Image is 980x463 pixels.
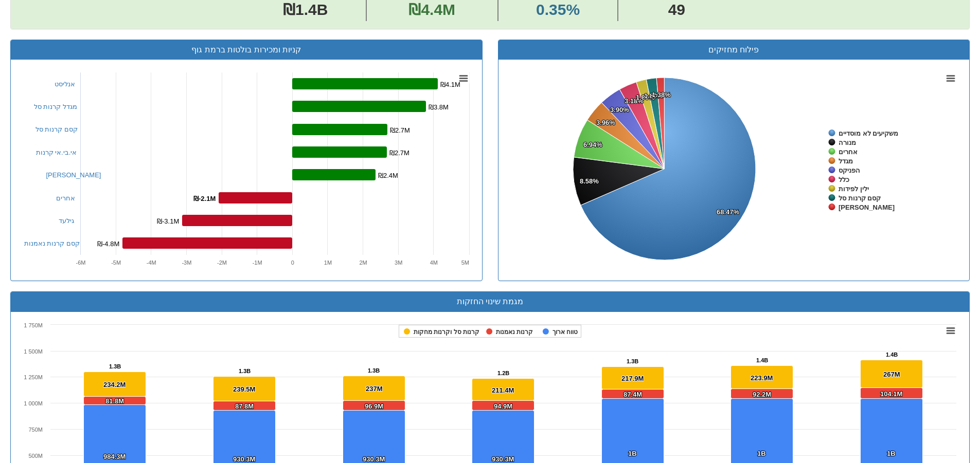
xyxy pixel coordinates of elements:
tspan: ₪2.7M [389,149,409,157]
tspan: ₪4.1M [440,81,460,88]
a: אחרים [56,194,75,202]
tspan: 1.3B [239,368,251,374]
text: -3M [182,260,191,266]
tspan: 1 250M [24,374,43,380]
tspan: מנורה [839,139,856,146]
text: 5M [461,260,469,266]
tspan: קסם קרנות סל [839,194,881,202]
tspan: ₪2.7M [390,126,410,134]
tspan: 3.18% [625,97,644,105]
tspan: 1.4B [886,351,898,358]
tspan: 1 000M [24,400,43,406]
tspan: קרנות סל וקרנות מחקות [414,328,479,336]
text: -1M [252,260,262,266]
tspan: 3.90% [610,106,629,114]
tspan: ₪2.4M [378,172,398,179]
h3: פילוח מחזיקים [506,45,962,54]
a: אנליסט [55,80,75,88]
span: ₪1.4B [283,1,328,18]
tspan: 8.58% [580,177,599,185]
tspan: ₪-3.1M [157,217,179,225]
tspan: 1B [887,450,896,457]
tspan: 239.5M [233,385,255,393]
text: 3M [395,260,402,266]
tspan: 87.4M [623,391,642,398]
tspan: 984.3M [103,453,126,460]
span: ₪4.4M [408,1,455,18]
text: 2M [359,260,367,266]
h3: מגמת שינוי החזקות [19,297,961,306]
tspan: 81.8M [105,397,124,405]
tspan: 1B [628,450,637,457]
tspan: 1.3B [368,367,380,374]
tspan: 96.9M [365,402,383,410]
a: קסם קרנות נאמנות [24,239,80,247]
tspan: 1 500M [24,348,43,355]
tspan: משקיעים לא מוסדיים [839,129,898,137]
tspan: 1B [757,450,766,457]
tspan: 3.96% [596,119,615,126]
a: קסם קרנות סל [35,125,78,133]
text: 1M [324,260,331,266]
tspan: 930.3M [233,455,255,463]
text: 750M [28,427,43,433]
tspan: 211.4M [492,386,514,394]
tspan: הפניקס [839,166,860,174]
text: -6M [76,260,85,266]
tspan: 104.1M [880,390,902,398]
tspan: 1 750M [24,322,43,328]
tspan: כלל [839,176,849,183]
tspan: 217.9M [621,375,644,382]
tspan: ₪-4.8M [97,240,119,248]
tspan: אחרים [839,148,858,156]
tspan: 94.9M [494,402,512,410]
tspan: ₪3.8M [429,103,449,111]
tspan: 237M [366,385,383,393]
a: [PERSON_NAME] [46,171,101,179]
text: -5M [111,260,121,266]
tspan: 930.3M [363,455,385,463]
tspan: 1.3B [109,363,121,369]
tspan: ילין לפידות [839,185,869,193]
a: גילעד [59,217,74,225]
tspan: 1.80% [644,92,663,100]
tspan: 223.9M [751,374,773,382]
tspan: 1.38% [652,91,671,99]
tspan: 234.2M [103,381,126,388]
text: 500M [28,453,43,459]
text: 0 [291,260,294,266]
tspan: 87.8M [235,402,254,410]
a: אי.בי.אי קרנות [36,149,77,156]
a: מגדל קרנות סל [34,103,77,110]
tspan: ₪-2.1M [193,195,216,202]
tspan: 92.2M [753,391,771,398]
tspan: 1.4B [756,357,768,363]
tspan: קרנות נאמנות [496,328,533,336]
text: -2M [217,260,227,266]
tspan: טווח ארוך [553,328,578,336]
text: -4M [146,260,156,266]
tspan: מגדל [839,157,853,165]
text: 4M [430,260,437,266]
tspan: 1.3B [627,358,638,364]
tspan: 267M [883,371,900,378]
tspan: 6.94% [583,141,602,149]
h3: קניות ומכירות בולטות ברמת גוף [19,45,474,54]
tspan: 68.47% [717,208,740,216]
tspan: [PERSON_NAME] [839,203,895,211]
tspan: 1.2B [497,370,509,376]
tspan: 930.3M [492,455,514,463]
tspan: 1.80% [636,94,655,101]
